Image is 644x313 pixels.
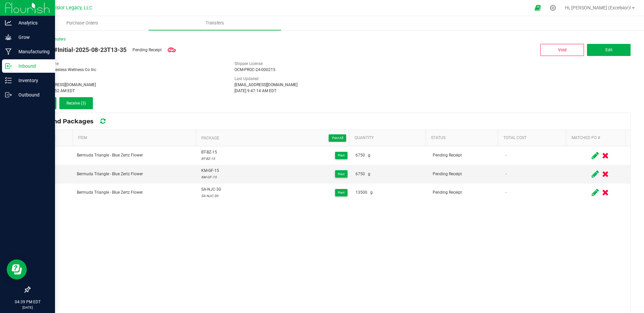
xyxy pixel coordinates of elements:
p: Inbound [12,62,52,70]
span: Package [201,134,346,142]
span: KM-GF-15 [201,168,219,174]
div: BT-BZ-15 [201,155,217,162]
p: 04:39 PM EDT [3,299,52,305]
inline-svg: Inbound [5,63,12,69]
p: Grow [12,33,52,41]
p: Inventory [12,76,52,84]
button: Edit [587,44,631,56]
td: - [501,146,570,165]
span: BT-BZ-15 [201,149,217,155]
span: Void [558,48,567,52]
button: Print [335,189,347,196]
span: Hi, [PERSON_NAME] (Excelsior)! [565,5,631,10]
button: Print All [329,134,346,142]
a: PackagePrint AllSortable [201,134,346,142]
div: Bermuda Triangle - Blue Zertz Flower [77,152,143,159]
div: Bermuda Triangle - Blue Zertz Flower [77,189,143,196]
span: SA-NJC-30 [201,186,221,193]
inline-svg: Outbound [5,91,12,98]
span: 6750 [356,171,365,177]
span: Receive (3) [66,101,86,106]
inline-svg: Analytics [5,19,12,26]
a: StatusSortable [431,135,495,141]
p: Outbound [12,91,52,99]
span: Edit [605,48,612,52]
a: Transfers [149,16,281,30]
span: Print [338,172,344,176]
button: Receive (3) [59,97,93,109]
a: QuantitySortable [355,135,423,141]
span: Pending Receipt [132,47,162,53]
span: 6750 [356,152,365,159]
submit-button: Receive inventory against this transfer [59,97,96,109]
span: Print All [332,136,343,140]
span: Shipper License [234,61,263,66]
p: [DATE] [3,305,52,310]
span: 13500 [356,189,367,196]
td: - [501,165,570,183]
p: Analytics [12,19,52,27]
div: The High Priestess Wellness Co Inc [33,67,224,73]
inline-svg: Grow [5,34,12,41]
span: g [370,189,373,196]
div: [EMAIL_ADDRESS][DOMAIN_NAME] [33,82,224,88]
span: Print [338,153,344,157]
div: KM-GF-15 [201,174,219,180]
div: OCM-PROC-24-000215 [234,67,426,73]
a: Purchase Orders [16,16,149,30]
span: Print [338,191,344,194]
span: g [368,171,370,177]
div: [EMAIL_ADDRESS][DOMAIN_NAME] [234,82,426,88]
a: Total CostSortable [503,135,563,141]
div: Manage settings [549,5,557,11]
td: - [501,184,570,202]
button: Print [335,170,347,178]
span: Pending Receipt [433,190,462,195]
div: [DATE] 9:47:14 AM EDT [234,88,426,94]
span: Transfers [197,20,233,26]
inline-svg: Inventory [5,77,12,84]
inline-svg: Manufacturing [5,48,12,55]
span: g [368,152,370,159]
p: Manufacturing [12,48,52,56]
span: Open Ecommerce Menu [530,1,545,14]
div: Bermuda Triangle - Blue Zertz Flower [77,171,143,177]
span: Pending Receipt [433,172,462,176]
span: Purchase Orders [57,20,107,26]
span: Last Updated [234,76,259,81]
button: Void [540,44,584,56]
iframe: Resource center [7,259,27,279]
a: Matched PO #Sortable [572,135,623,141]
button: Print [335,152,347,159]
div: [DATE] 9:37:52 AM EDT [33,88,224,94]
div: Inbound Packages [35,116,117,127]
span: Excelsior Legacy, LLC [45,5,92,11]
span: Transfer #Initial-2025-08-23T13-35 [30,45,126,54]
span: Pending Receipt [433,153,462,158]
a: ItemSortable [78,135,193,141]
div: SA-NJC-30 [201,193,221,199]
